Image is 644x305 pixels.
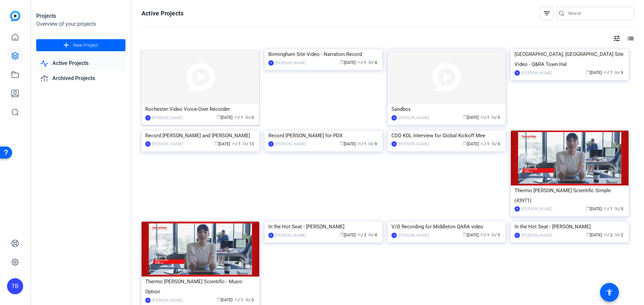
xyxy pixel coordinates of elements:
input: Search [568,9,629,17]
div: [GEOGRAPHIC_DATA], [GEOGRAPHIC_DATA] Site Video - Q&RA Town Hal [515,49,625,69]
div: In the Hot Seat - [PERSON_NAME] [268,222,379,232]
span: calendar_today [214,141,218,145]
h1: Active Projects [142,9,183,17]
span: group [357,141,361,145]
span: calendar_today [340,60,344,64]
span: radio [368,141,372,145]
span: / 1 [232,142,241,146]
div: Thermo [PERSON_NAME] Scientific - Music Option [145,277,256,297]
div: [PERSON_NAME] [152,297,183,304]
span: group [480,141,484,145]
span: [DATE] [214,142,230,146]
div: TB [268,60,274,66]
div: Record [PERSON_NAME] and [PERSON_NAME] [145,131,256,141]
span: / 0 [245,298,254,302]
span: [DATE] [340,142,356,146]
span: / 3 [491,233,500,237]
span: / 9 [368,142,377,146]
span: / 13 [243,142,254,146]
div: [PERSON_NAME] [275,232,306,239]
span: / 1 [480,142,489,146]
span: New Project [73,42,98,49]
span: [DATE] [463,142,479,146]
span: [DATE] [463,233,479,237]
span: / 4 [368,233,377,237]
div: TB [268,141,274,147]
span: group [480,115,484,119]
mat-icon: list [626,34,634,43]
span: group [232,141,236,145]
span: radio [368,232,372,236]
span: / 6 [491,142,500,146]
span: group [480,232,484,236]
span: calendar_today [463,115,467,119]
div: [PERSON_NAME] [275,60,306,66]
div: TB [391,141,397,147]
button: New Project [36,39,125,51]
div: Overview of your projects [36,20,125,28]
div: [PERSON_NAME] [522,206,552,212]
div: [PERSON_NAME] [275,141,306,147]
div: TB [515,206,520,212]
span: / 0 [245,115,254,120]
span: / 1 [603,207,612,211]
span: / 2 [357,233,366,237]
div: In the Hot Seat - [PERSON_NAME] [515,222,625,232]
span: radio [614,206,618,210]
div: TB [145,141,151,147]
mat-icon: filter_list [543,9,551,17]
div: [PERSON_NAME] [398,141,429,147]
span: group [357,60,361,64]
span: / 4 [368,60,377,65]
span: / 1 [234,298,243,302]
span: [DATE] [586,233,602,237]
span: radio [614,70,618,74]
span: [DATE] [217,115,232,120]
span: calendar_today [463,232,467,236]
span: / 0 [614,207,623,211]
span: calendar_today [586,70,590,74]
span: group [603,232,607,236]
div: [PERSON_NAME] [522,232,552,239]
div: Thermo [PERSON_NAME] Scientific Simple (43971) [515,185,625,206]
span: / 2 [603,233,612,237]
div: [PERSON_NAME] [522,70,552,76]
span: / 0 [491,115,500,120]
span: [DATE] [340,233,356,237]
div: TB [515,70,520,76]
div: TB [391,233,397,238]
span: radio [491,115,495,119]
span: / 1 [234,115,243,120]
a: Active Projects [36,57,125,70]
span: / 1 [480,115,489,120]
span: group [603,70,607,74]
div: Sandbox [391,104,502,114]
div: [PERSON_NAME] [152,115,183,121]
div: TB [145,298,151,303]
div: [PERSON_NAME] [398,232,429,239]
div: [PERSON_NAME] [398,115,429,121]
span: calendar_today [217,115,221,119]
span: calendar_today [217,297,221,301]
img: blue-gradient.svg [10,11,20,21]
span: / 1 [603,70,612,75]
span: / 1 [357,142,366,146]
mat-icon: add [62,41,70,50]
span: group [357,232,361,236]
span: calendar_today [340,232,344,236]
div: [PERSON_NAME] [152,141,183,147]
span: radio [245,115,249,119]
div: PR [515,233,520,238]
span: group [234,297,238,301]
span: calendar_today [586,206,590,210]
a: Archived Projects [36,72,125,85]
span: / 9 [614,70,623,75]
div: CDD KOL Interview for Global Kickoff Mee [391,131,502,141]
div: V/O Recording for Middleton QARA video [391,222,502,232]
span: [DATE] [586,70,602,75]
span: / 1 [357,60,366,65]
div: TB [145,115,151,121]
div: Rochester Video Voice-Over Recorder [145,104,256,114]
div: TB [7,278,23,294]
span: [DATE] [586,207,602,211]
